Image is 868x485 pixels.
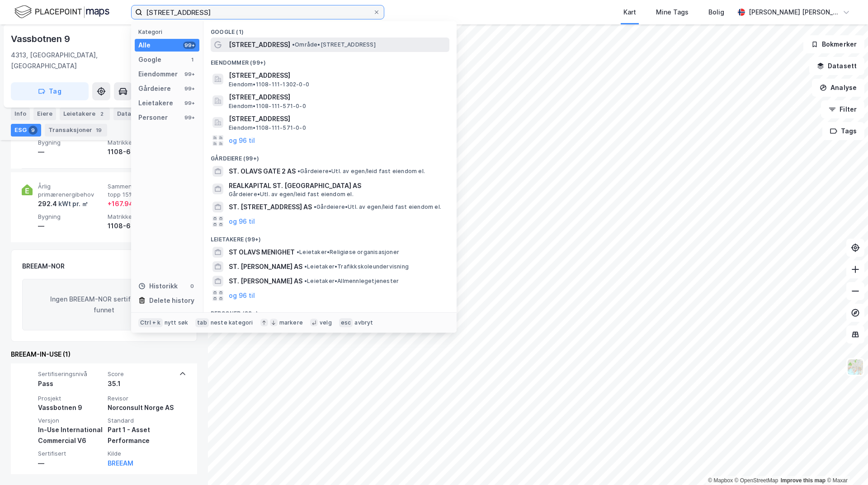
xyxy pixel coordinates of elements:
div: 99+ [183,42,196,49]
img: Z [847,358,864,376]
span: • [297,249,299,255]
span: ST. [PERSON_NAME] AS [229,276,302,287]
div: Kategori [138,28,199,35]
span: Prosjekt [38,395,104,402]
iframe: Chat Widget [823,442,868,485]
div: Gårdeiere [138,83,171,94]
div: Leietakere [138,98,173,108]
div: 1 [189,56,196,63]
div: Part 1 - Asset Performance [108,424,174,446]
div: esc [339,318,353,327]
span: Versjon [38,417,104,424]
a: Mapbox [708,477,733,484]
span: Score [108,370,174,378]
img: logo.f888ab2527a4732fd821a326f86c7f29.svg [14,4,109,20]
div: ESG [11,124,41,137]
div: Mine Tags [656,7,689,18]
div: Eiendommer [138,69,178,80]
div: Datasett [113,108,147,120]
a: Improve this map [781,477,826,484]
span: Revisor [108,395,174,402]
span: [STREET_ADDRESS] [229,92,446,103]
div: 4313, [GEOGRAPHIC_DATA], [GEOGRAPHIC_DATA] [11,50,149,71]
div: Personer [138,112,168,123]
div: Info [11,108,30,120]
span: Eiendom • 1108-111-571-0-0 [229,103,306,110]
div: 2 [97,109,106,118]
span: Eiendom • 1108-111-1302-0-0 [229,81,309,88]
span: Leietaker • Religiøse organisasjoner [297,249,399,256]
div: 99+ [183,71,196,78]
div: Bolig [708,7,724,18]
div: [PERSON_NAME] [PERSON_NAME] [749,7,839,18]
button: Tags [822,122,864,140]
div: 0 [189,283,196,290]
div: Norconsult Norge AS [108,402,174,413]
span: Bygning [38,213,104,221]
div: avbryt [354,319,373,326]
span: ST. OLAVS GATE 2 AS [229,166,296,177]
div: Google (1) [203,21,457,38]
button: Filter [821,100,864,118]
div: — [38,221,104,231]
span: • [314,203,316,210]
span: • [304,278,307,284]
span: Kilde [108,450,174,457]
button: og 96 til [229,216,255,227]
a: OpenStreetMap [735,477,778,484]
button: Tag [11,82,89,100]
span: ST OLAVS MENIGHET [229,247,295,258]
span: Gårdeiere • Utl. av egen/leid fast eiendom el. [314,203,441,211]
button: Datasett [809,57,864,75]
div: + 167.94 kWt pr. ㎡ [108,198,165,209]
div: 99+ [183,114,196,121]
div: BREEAM-IN-USE (1) [11,349,197,360]
span: Leietaker • Allmennlegetjenester [304,278,399,285]
span: [STREET_ADDRESS] [229,113,446,124]
span: Matrikkel [108,139,174,146]
div: kWt pr. ㎡ [57,198,88,209]
div: Alle [138,40,151,51]
div: Transaksjoner [45,124,107,137]
div: Google [138,54,161,65]
div: nytt søk [165,319,189,326]
span: • [304,263,307,270]
span: Gårdeiere • Utl. av egen/leid fast eiendom el. [297,168,425,175]
span: Område • [STREET_ADDRESS] [292,41,376,48]
div: Kart [623,7,636,18]
div: 99+ [183,85,196,92]
span: ST. [STREET_ADDRESS] AS [229,202,312,212]
span: [STREET_ADDRESS] [229,70,446,81]
span: Gårdeiere • Utl. av egen/leid fast eiendom el. [229,191,354,198]
div: Vassbotnen 9 [11,32,72,46]
button: Bokmerker [803,35,864,53]
div: BREEAM-NOR [22,261,65,272]
div: Personer (99+) [203,303,457,319]
span: Leietaker • Trafikkskoleundervisning [304,263,409,270]
div: markere [279,319,303,326]
span: Bygning [38,139,104,146]
span: Sertifisert [38,450,104,457]
span: Matrikkel [108,213,174,221]
input: Søk på adresse, matrikkel, gårdeiere, leietakere eller personer [142,5,373,19]
div: Leietakere [60,108,110,120]
span: Standard [108,417,174,424]
span: Sertifiseringsnivå [38,370,104,378]
div: Leietakere (99+) [203,229,457,245]
div: Ingen BREEAM-NOR sertifiseringer funnet [22,279,186,330]
button: og 96 til [229,290,255,301]
div: tab [195,318,209,327]
span: Årlig primærenergibehov [38,183,104,198]
span: • [297,168,300,174]
div: velg [320,319,332,326]
span: REALKAPITAL ST. [GEOGRAPHIC_DATA] AS [229,180,446,191]
div: 35.1 [108,378,174,389]
span: [STREET_ADDRESS] [229,39,290,50]
div: Vassbotnen 9 [38,402,104,413]
span: ST. [PERSON_NAME] AS [229,261,302,272]
button: BREEAM [108,458,133,469]
div: — [38,146,104,157]
div: Gårdeiere (99+) [203,148,457,164]
div: 1108-67-190-0-0 [108,146,174,157]
div: 99+ [183,99,196,107]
